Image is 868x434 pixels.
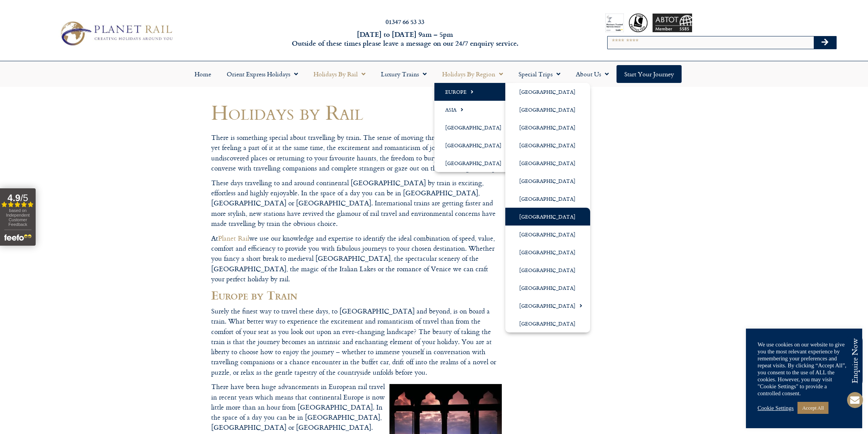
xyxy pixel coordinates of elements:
[211,133,502,173] p: There is something special about travelling by train. The sense of moving through the countryside...
[56,19,176,48] img: Planet Rail Train Holidays Logo
[306,65,373,83] a: Holidays by Rail
[505,190,590,208] a: [GEOGRAPHIC_DATA]
[505,154,590,172] a: [GEOGRAPHIC_DATA]
[505,119,590,136] a: [GEOGRAPHIC_DATA]
[505,208,590,226] a: [GEOGRAPHIC_DATA]
[797,402,828,414] a: Accept All
[505,226,590,243] a: [GEOGRAPHIC_DATA]
[511,65,568,83] a: Special Trips
[219,65,306,83] a: Orient Express Holidays
[434,83,516,101] a: Europe
[505,261,590,279] a: [GEOGRAPHIC_DATA]
[218,233,249,243] a: Planet Rail
[211,101,502,124] h1: Holidays by Rail
[568,65,617,83] a: About Us
[434,65,511,83] a: Holidays by Region
[211,178,502,229] p: These days travelling to and around continental [GEOGRAPHIC_DATA] by train is exciting, effortles...
[211,233,502,284] p: At we use our knowledge and expertise to identify the ideal combination of speed, value, comfort ...
[373,65,434,83] a: Luxury Trains
[187,65,219,83] a: Home
[434,154,516,172] a: [GEOGRAPHIC_DATA]
[4,65,864,83] nav: Menu
[505,83,590,332] ul: Europe
[233,30,577,48] h6: [DATE] to [DATE] 9am – 5pm Outside of these times please leave a message on our 24/7 enquiry serv...
[617,65,682,83] a: Start your Journey
[505,315,590,332] a: [GEOGRAPHIC_DATA]
[505,243,590,261] a: [GEOGRAPHIC_DATA]
[505,136,590,154] a: [GEOGRAPHIC_DATA]
[434,119,516,136] a: [GEOGRAPHIC_DATA]
[505,172,590,190] a: [GEOGRAPHIC_DATA]
[505,83,590,101] a: [GEOGRAPHIC_DATA]
[505,101,590,119] a: [GEOGRAPHIC_DATA]
[505,297,590,315] a: [GEOGRAPHIC_DATA]
[814,36,836,49] button: Search
[211,289,502,302] h2: Europe by Train
[758,341,851,397] div: We use cookies on our website to give you the most relevant experience by remembering your prefer...
[758,405,794,412] a: Cookie Settings
[434,101,516,119] a: Asia
[386,17,424,26] a: 01347 66 53 33
[434,136,516,154] a: [GEOGRAPHIC_DATA]
[505,279,590,297] a: [GEOGRAPHIC_DATA]
[211,306,502,377] p: Surely the finest way to travel these days, to [GEOGRAPHIC_DATA] and beyond, is on board a train....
